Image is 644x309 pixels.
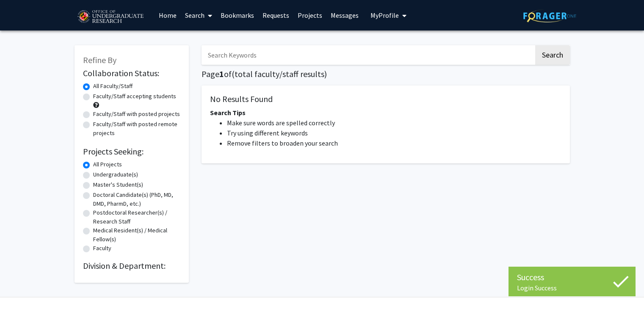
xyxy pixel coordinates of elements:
li: Try using different keywords [227,128,561,138]
nav: Page navigation [202,172,570,191]
label: Doctoral Candidate(s) (PhD, MD, DMD, PharmD, etc.) [93,190,180,208]
button: Search [535,45,570,65]
a: Messages [326,0,363,30]
img: ForagerOne Logo [523,9,576,22]
label: Postdoctoral Researcher(s) / Research Staff [93,208,180,226]
div: Login Success [517,284,627,292]
div: Success [517,271,627,284]
h1: Page of ( total faculty/staff results) [202,69,570,79]
h2: Collaboration Status: [83,68,180,78]
a: Home [155,0,181,30]
label: Faculty [93,244,111,253]
label: All Faculty/Staff [93,82,133,91]
label: Faculty/Staff accepting students [93,92,176,101]
h2: Division & Department: [83,261,180,271]
label: Faculty/Staff with posted remote projects [93,120,180,138]
label: Medical Resident(s) / Medical Fellow(s) [93,226,180,244]
a: Search [181,0,216,30]
h5: No Results Found [210,94,561,104]
span: Refine By [83,55,116,65]
span: My Profile [370,11,399,19]
img: University of Maryland Logo [75,6,146,28]
span: Search Tips [210,108,246,117]
label: Undergraduate(s) [93,170,138,179]
a: Requests [258,0,293,30]
li: Make sure words are spelled correctly [227,118,561,128]
h2: Projects Seeking: [83,146,180,157]
a: Bookmarks [216,0,258,30]
span: 1 [219,69,224,79]
li: Remove filters to broaden your search [227,138,561,148]
a: Projects [293,0,326,30]
label: All Projects [93,160,122,169]
input: Search Keywords [202,45,534,65]
label: Faculty/Staff with posted projects [93,110,180,119]
label: Master's Student(s) [93,180,143,189]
